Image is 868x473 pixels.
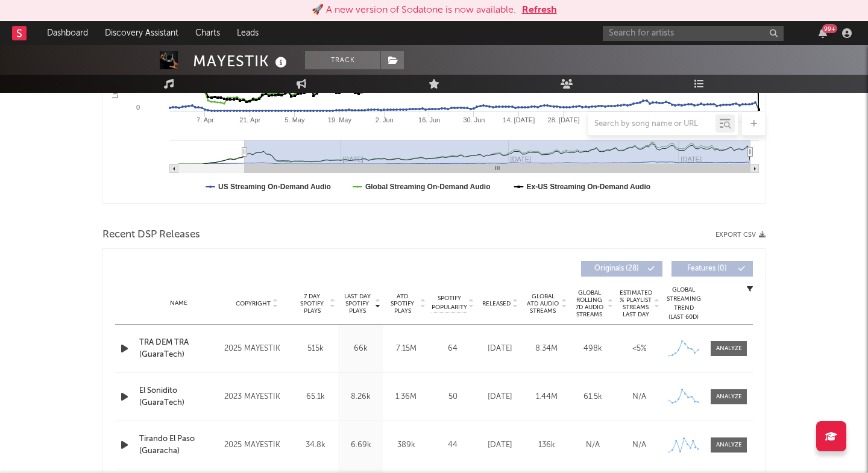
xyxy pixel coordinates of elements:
[224,342,290,356] div: 2025 MAYESTIK
[136,104,140,111] text: 0
[573,391,613,403] div: 61.5k
[715,231,766,239] button: Export CSV
[139,337,218,360] a: TRA DEM TRA (GuaraTech)
[526,391,567,403] div: 1.44M
[228,21,267,45] a: Leads
[573,439,613,451] div: N/A
[588,119,715,129] input: Search by song name or URL
[526,293,559,315] span: Global ATD Audio Streams
[619,391,659,403] div: N/A
[341,343,380,355] div: 66k
[480,439,520,451] div: [DATE]
[296,439,335,451] div: 34.8k
[187,21,228,45] a: Charts
[341,293,373,315] span: Last Day Spotify Plays
[573,289,606,318] span: Global Rolling 7D Audio Streams
[386,343,426,355] div: 7.15M
[296,343,335,355] div: 515k
[305,51,380,69] button: Track
[218,183,331,191] text: US Streaming On-Demand Audio
[619,343,659,355] div: <5%
[482,300,511,307] span: Released
[236,300,271,307] span: Copyright
[341,439,380,451] div: 6.69k
[679,265,735,272] span: Features ( 0 )
[527,183,651,191] text: Ex-US Streaming On-Demand Audio
[139,385,218,409] a: El Sonidito (GuaraTech)
[619,439,659,451] div: N/A
[386,391,426,403] div: 1.36M
[480,343,520,355] div: [DATE]
[671,261,753,277] button: Features(0)
[224,390,290,404] div: 2023 MAYESTIK
[432,294,467,312] span: Spotify Popularity
[193,51,290,71] div: MAYESTIK
[432,391,474,403] div: 50
[386,293,418,315] span: ATD Spotify Plays
[619,289,652,318] span: Estimated % Playlist Streams Last Day
[296,293,328,315] span: 7 Day Spotify Plays
[480,391,520,403] div: [DATE]
[665,286,702,322] div: Global Streaming Trend (Last 60D)
[296,391,335,403] div: 65.1k
[386,439,426,451] div: 389k
[589,265,644,272] span: Originals ( 28 )
[312,3,516,17] div: 🚀 A new version of Sodatone is now available.
[573,343,613,355] div: 498k
[526,439,567,451] div: 136k
[432,439,474,451] div: 44
[224,438,290,453] div: 2025 MAYESTIK
[365,183,491,191] text: Global Streaming On-Demand Audio
[139,433,218,457] a: Tirando El Paso (Guaracha)
[822,24,837,33] div: 99 +
[526,343,567,355] div: 8.34M
[432,343,474,355] div: 64
[139,299,218,308] div: Name
[603,26,784,41] input: Search for artists
[581,261,662,277] button: Originals(28)
[111,22,119,98] text: Luminate Daily Streams
[96,21,187,45] a: Discovery Assistant
[819,28,827,38] button: 99+
[341,391,380,403] div: 8.26k
[39,21,96,45] a: Dashboard
[102,228,200,242] span: Recent DSP Releases
[522,3,557,17] button: Refresh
